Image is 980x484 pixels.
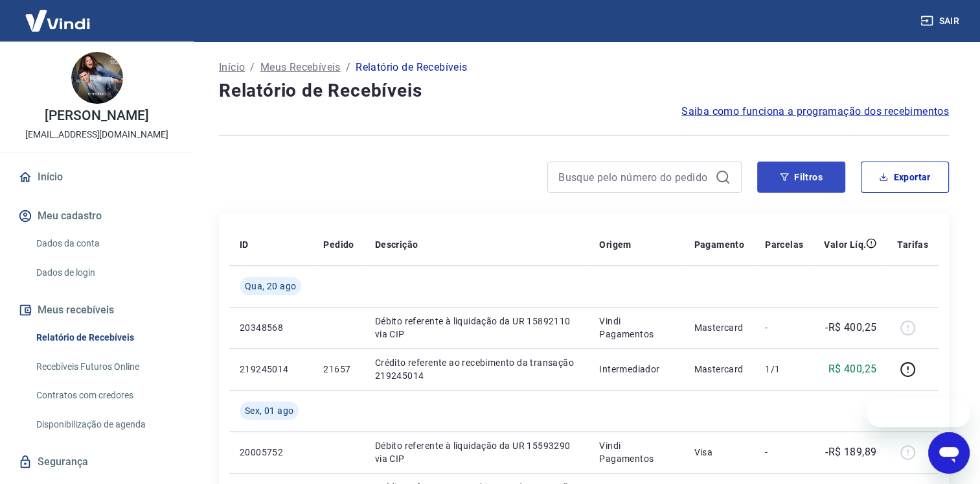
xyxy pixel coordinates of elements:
p: Pagamento [694,238,744,251]
p: Mastercard [694,363,744,376]
iframe: Mensagem da empresa [867,398,970,427]
button: Meu cadastro [16,202,178,230]
a: Recebíveis Futuros Online [31,354,178,380]
p: Relatório de Recebíveis [356,60,467,75]
span: Sex, 01 ago [245,404,293,417]
button: Filtros [757,162,845,193]
a: Início [16,163,178,191]
span: Qua, 20 ago [245,280,296,293]
button: Meus recebíveis [16,296,178,324]
p: ID [240,238,249,251]
a: Meus Recebíveis [260,60,341,75]
p: Valor Líq. [824,238,866,251]
a: Início [219,60,245,75]
p: Intermediador [599,363,673,376]
img: Vindi [16,1,100,40]
a: Contratos com credores [31,382,178,409]
a: Dados de login [31,260,178,286]
p: -R$ 400,25 [825,320,876,335]
p: Pedido [323,238,354,251]
p: / [250,60,255,75]
p: Débito referente à liquidação da UR 15593290 via CIP [375,439,579,465]
p: Visa [694,446,744,459]
h4: Relatório de Recebíveis [219,78,949,104]
p: Tarifas [897,238,928,251]
a: Relatório de Recebíveis [31,324,178,351]
button: Sair [918,9,964,33]
p: Descrição [375,238,418,251]
p: 20005752 [240,446,302,459]
p: Vindi Pagamentos [599,315,673,341]
p: Vindi Pagamentos [599,439,673,465]
p: [PERSON_NAME] [45,109,148,123]
p: 21657 [323,363,354,376]
a: Dados da conta [31,230,178,257]
iframe: Botão para abrir a janela de mensagens [928,432,970,474]
p: - [765,446,803,459]
a: Disponibilização de agenda [31,411,178,438]
p: / [346,60,350,75]
p: R$ 400,25 [828,361,877,377]
p: Débito referente à liquidação da UR 15892110 via CIP [375,315,579,341]
p: 20348568 [240,321,302,334]
p: Origem [599,238,631,251]
a: Saiba como funciona a programação dos recebimentos [681,104,949,119]
button: Exportar [861,162,949,193]
p: Crédito referente ao recebimento da transação 219245014 [375,356,579,382]
img: c41cd4a7-6706-435c-940d-c4a4ed0e2a80.jpeg [71,52,123,104]
p: -R$ 189,89 [825,444,876,460]
a: Segurança [16,448,178,476]
p: Mastercard [694,321,744,334]
p: Parcelas [765,238,803,251]
p: - [765,321,803,334]
p: 219245014 [240,363,302,376]
p: [EMAIL_ADDRESS][DOMAIN_NAME] [25,128,168,141]
input: Busque pelo número do pedido [558,167,710,187]
p: 1/1 [765,363,803,376]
